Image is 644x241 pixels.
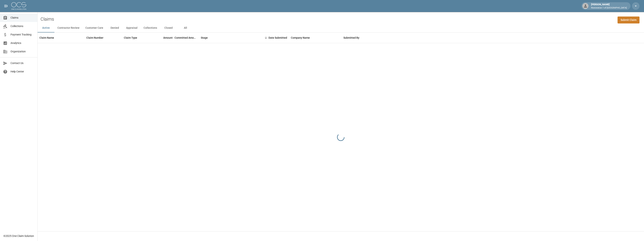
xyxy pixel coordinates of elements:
div: [PERSON_NAME] [590,3,628,9]
div: Date Submitted [255,32,289,43]
p: Restoration 1 of [GEOGRAPHIC_DATA] [591,6,627,10]
button: Customer Care [82,23,106,32]
span: Analytics [11,41,34,45]
div: © 2025 One Claim Solution [3,234,34,238]
button: Appraisal [123,23,141,32]
button: All [177,23,194,32]
div: Claim Number [86,32,103,43]
span: Contact Us [11,61,34,65]
div: Company Name [291,32,310,43]
button: Collections [141,23,160,32]
span: Claims [11,16,34,20]
div: Amount [163,32,173,43]
button: open drawer [2,2,10,10]
div: Committed Amount [175,32,197,43]
div: Committed Amount [175,32,199,43]
div: Date Submitted [269,32,287,43]
div: Submitted By [343,32,359,43]
button: Closed [160,23,177,32]
a: Submit Claim [618,17,639,23]
div: Claim Name [39,32,54,43]
h2: Claims [41,17,54,22]
div: Stage [201,32,208,43]
div: Amount [150,32,175,43]
button: Active [38,23,54,32]
span: Collections [11,24,34,28]
div: Stage [199,32,255,43]
button: Contractor Review [54,23,82,32]
div: Company Name [289,32,342,43]
div: Claim Type [122,32,150,43]
button: Denied [106,23,123,32]
img: ocs-logo-white-transparent.png [11,2,26,10]
div: Submitted By [342,32,388,43]
span: Help Center [11,70,34,74]
div: Claim Number [84,32,122,43]
button: Sort [263,35,269,40]
div: Claim Type [124,32,137,43]
span: Payment Tracking [11,33,34,37]
div: dynamic tabs [38,23,644,32]
span: Organization [11,50,34,53]
div: Claim Name [38,32,84,43]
